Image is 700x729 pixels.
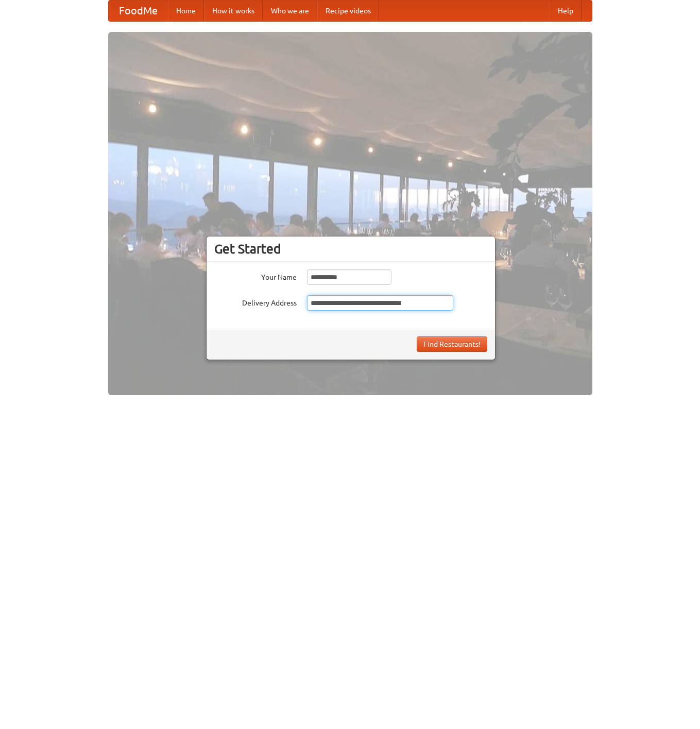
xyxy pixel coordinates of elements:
a: Recipe videos [317,1,379,21]
a: FoodMe [109,1,168,21]
label: Your Name [214,269,297,282]
a: Who we are [263,1,317,21]
h3: Get Started [214,241,487,257]
button: Find Restaurants! [417,336,487,352]
label: Delivery Address [214,295,297,308]
a: How it works [204,1,263,21]
a: Home [168,1,204,21]
a: Help [550,1,582,21]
